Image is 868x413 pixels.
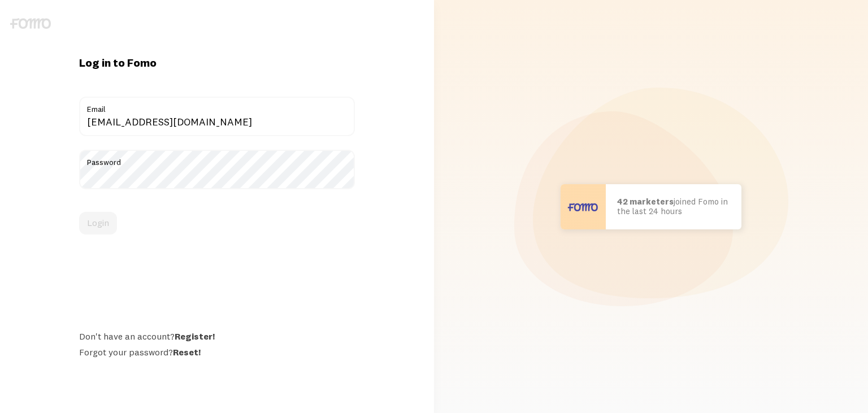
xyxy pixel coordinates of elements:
[617,197,730,216] p: joined Fomo in the last 24 hours
[79,150,355,169] label: Password
[617,196,674,207] b: 42 marketers
[561,184,606,229] img: User avatar
[79,331,355,342] div: Don't have an account?
[79,55,355,70] h1: Log in to Fomo
[175,331,215,342] a: Register!
[79,97,355,116] label: Email
[173,346,201,358] a: Reset!
[10,18,51,29] img: fomo-logo-gray-b99e0e8ada9f9040e2984d0d95b3b12da0074ffd48d1e5cb62ac37fc77b0b268.svg
[79,346,355,358] div: Forgot your password?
